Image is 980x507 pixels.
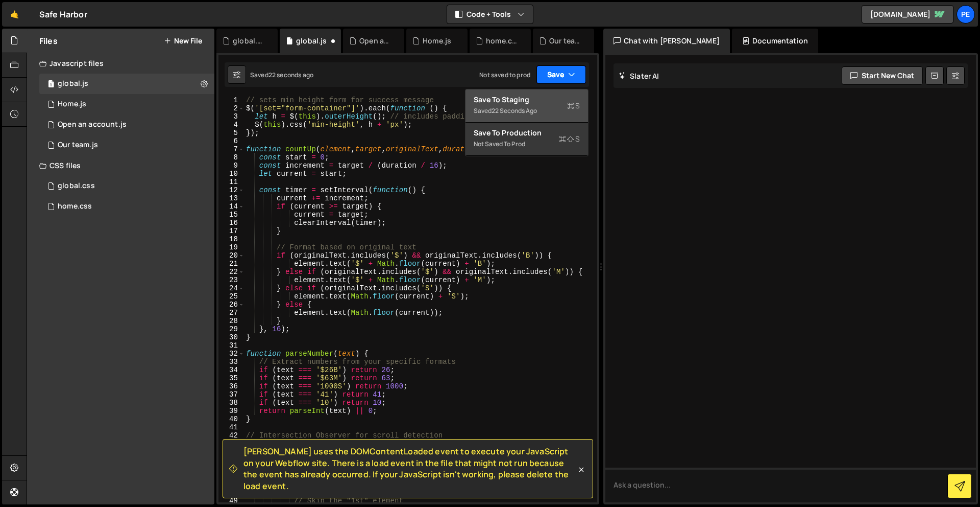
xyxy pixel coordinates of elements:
div: Javascript files [27,53,214,74]
span: S [559,134,580,144]
div: 14 [218,202,244,211]
div: 22 seconds ago [268,71,313,79]
div: 36 [218,382,244,390]
div: Not saved to prod [474,138,580,150]
div: 45 [218,456,244,472]
div: 16385/45146.css [39,196,214,217]
div: Open an account.js [58,120,127,129]
div: Chat with [PERSON_NAME] [603,29,730,53]
div: Our team.js [549,36,582,46]
div: 6 [218,137,244,145]
div: 13 [218,194,244,202]
a: [DOMAIN_NAME] [862,5,953,24]
div: 30 [218,333,244,341]
div: Not saved to prod [479,71,530,79]
div: global.css [233,36,265,46]
span: 1 [48,81,54,89]
div: 24 [218,284,244,292]
div: 16385/45478.js [39,74,214,94]
div: 7 [218,145,244,153]
button: Start new chat [842,66,923,85]
button: Save [536,65,586,84]
div: 16385/45136.js [39,114,214,135]
div: global.js [58,79,88,88]
div: 2 [218,104,244,112]
div: 20 [218,251,244,260]
div: Save to Production [474,128,580,138]
span: [PERSON_NAME] uses the DOMContentLoaded event to execute your JavaScript on your Webflow site. Th... [243,446,576,492]
div: 10 [218,170,244,178]
div: 44 [218,448,244,456]
div: 12 [218,186,244,194]
div: 1 [218,96,244,104]
div: 38 [218,399,244,407]
div: 17 [218,227,244,235]
div: 3 [218,112,244,121]
div: 8 [218,153,244,162]
div: 11 [218,178,244,186]
button: Save to ProductionS Not saved to prod [465,123,588,156]
div: 28 [218,317,244,325]
div: 29 [218,325,244,333]
div: 22 [218,268,244,276]
div: 9 [218,162,244,170]
div: 35 [218,374,244,382]
div: 41 [218,423,244,431]
div: 18 [218,235,244,243]
button: Save to StagingS Saved22 seconds ago [465,89,588,123]
a: Pe [957,5,975,24]
div: 16385/45046.js [39,135,214,155]
div: 46 [218,472,244,480]
div: 16385/44326.js [39,94,214,114]
div: Open an account.js [359,36,392,46]
div: 5 [218,129,244,137]
div: Home.js [423,36,451,46]
div: Saved [474,105,580,117]
div: Safe Harbor [39,8,87,20]
div: 26 [218,301,244,309]
div: Documentation [732,29,818,53]
div: 37 [218,390,244,399]
div: 47 [218,480,244,489]
div: 40 [218,415,244,423]
div: 25 [218,292,244,301]
div: 22 seconds ago [492,106,537,115]
div: 34 [218,366,244,374]
div: global.js [296,36,327,46]
h2: Slater AI [619,71,659,81]
button: New File [164,37,202,45]
div: 15 [218,211,244,219]
div: 23 [218,276,244,284]
div: 43 [218,440,244,448]
div: 21 [218,260,244,268]
div: 16385/45328.css [39,176,214,196]
a: 🤙 [2,2,27,27]
div: Saved [250,71,313,79]
div: Home.js [58,100,86,109]
div: 49 [218,497,244,505]
div: 39 [218,407,244,415]
div: 33 [218,358,244,366]
button: Code + Tools [447,5,533,24]
div: global.css [58,181,95,191]
div: Save to Staging [474,95,580,105]
div: 19 [218,243,244,251]
h2: Files [39,35,58,47]
div: 32 [218,350,244,358]
div: 27 [218,309,244,317]
span: S [567,101,580,111]
div: Our team.js [58,141,98,150]
div: 31 [218,341,244,350]
div: home.css [58,202,92,211]
div: home.css [486,36,519,46]
div: 16 [218,219,244,227]
div: 42 [218,431,244,440]
div: CSS files [27,155,214,176]
div: 4 [218,121,244,129]
div: 48 [218,489,244,497]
